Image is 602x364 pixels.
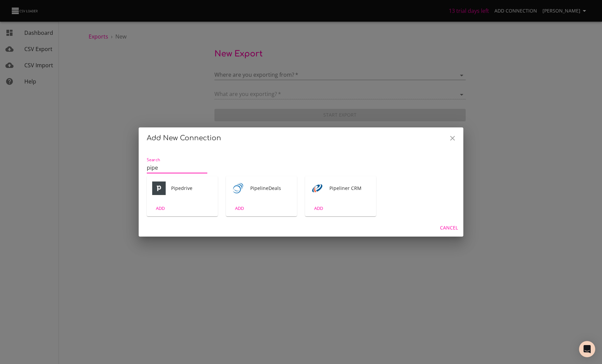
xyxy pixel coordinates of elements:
button: ADD [229,203,250,214]
button: Close [444,130,461,146]
img: Pipedrive [152,181,166,195]
div: Tool [231,181,245,195]
button: Cancel [437,222,461,234]
div: Tool [152,181,166,195]
div: Open Intercom Messenger [579,341,595,357]
img: PipelineDeals [231,181,245,195]
span: ADD [151,204,169,212]
button: ADD [149,203,171,214]
span: Pipeliner CRM [329,185,371,192]
span: ADD [230,204,249,212]
button: ADD [308,203,329,214]
div: Tool [310,181,324,195]
span: Cancel [440,224,458,232]
img: Pipeliner CRM [310,181,324,195]
span: Pipedrive [171,185,212,192]
span: ADD [309,204,328,212]
h2: Add New Connection [147,133,455,144]
label: Search [147,157,160,162]
span: PipelineDeals [250,185,292,192]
